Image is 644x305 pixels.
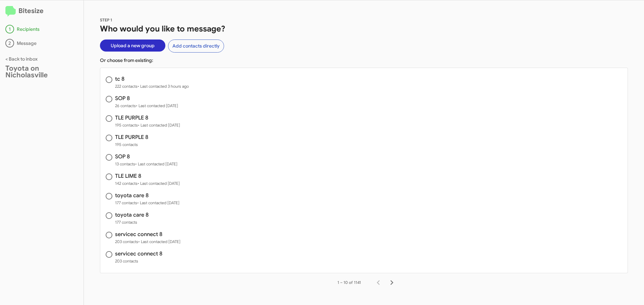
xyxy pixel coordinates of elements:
span: 26 contacts [115,102,178,109]
div: 1 – 10 of 1141 [337,279,361,286]
h3: TLE LIME 8 [115,173,180,179]
h3: SOP 8 [115,96,178,101]
button: Upload a new group [100,40,165,52]
span: 177 contacts [115,219,149,226]
span: 195 contacts [115,141,148,148]
span: • Last contacted 3 hours ago [138,84,189,89]
span: • Last contacted [DATE] [138,123,180,128]
h1: Who would you like to message? [100,23,628,34]
div: Message [5,39,78,48]
span: 195 contacts [115,122,180,129]
h2: Bitesize [5,6,78,17]
span: 142 contacts [115,180,180,187]
span: 203 contacts [115,238,180,245]
h3: TLE PURPLE 8 [115,115,180,121]
span: 203 contacts [115,258,162,264]
h3: SOP 8 [115,154,177,159]
h3: tc 8 [115,76,189,82]
span: • Last contacted [DATE] [137,200,179,205]
button: Next page [385,276,398,289]
h3: toyota care 8 [115,193,179,198]
span: • Last contacted [DATE] [136,103,178,108]
span: 13 contacts [115,161,177,167]
span: • Last contacted [DATE] [138,239,180,244]
h3: servicec connect 8 [115,251,162,256]
h3: toyota care 8 [115,212,149,218]
span: 177 contacts [115,200,179,206]
p: Or choose from existing: [100,57,628,64]
div: 1 [5,25,14,33]
a: < Back to inbox [5,56,38,62]
button: Previous page [372,276,385,289]
span: • Last contacted [DATE] [138,181,180,186]
img: logo-minimal.svg [5,6,16,17]
h3: TLE PURPLE 8 [115,135,148,140]
h3: servicec connect 8 [115,232,180,237]
span: Upload a new group [111,40,155,52]
span: 222 contacts [115,83,189,90]
div: Recipients [5,25,78,33]
span: STEP 1 [100,17,112,22]
button: Add contacts directly [168,40,224,53]
div: 2 [5,39,14,48]
div: Toyota on Nicholasville [5,65,78,78]
span: • Last contacted [DATE] [135,161,177,166]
